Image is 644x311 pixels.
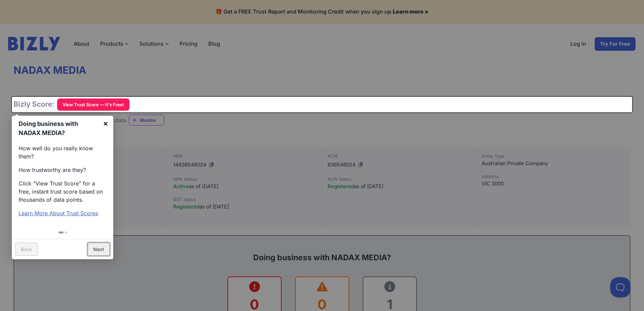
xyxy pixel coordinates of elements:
p: How well do you really know them? [19,144,106,160]
p: Click “View Trust Score” for a free, instant trust score based on thousands of data points. [19,179,106,204]
p: How trustworthy are they? [19,166,106,174]
h1: Doing business with NADAX MEDIA? [19,119,98,137]
a: Next [88,243,110,256]
a: × [98,116,113,131]
a: Back [15,243,38,256]
a: Learn More About Trust Scores [19,210,98,217]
